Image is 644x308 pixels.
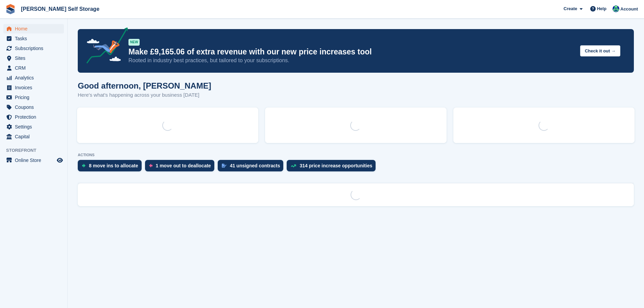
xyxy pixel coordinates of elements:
a: 8 move ins to allocate [78,160,145,175]
span: Coupons [15,102,55,112]
img: contract_signature_icon-13c848040528278c33f63329250d36e43548de30e8caae1d1a13099fd9432cc5.svg [222,164,226,168]
img: price_increase_opportunities-93ffe204e8149a01c8c9dc8f82e8f89637d9d84a8eef4429ea346261dce0b2c0.svg [291,164,296,167]
a: menu [3,83,64,92]
a: menu [3,73,64,82]
span: Tasks [15,34,55,43]
span: Capital [15,132,55,141]
img: Jenna Kennedy [613,5,619,12]
a: menu [3,24,64,33]
a: menu [3,53,64,63]
a: 41 unsigned contracts [218,160,287,175]
a: menu [3,93,64,102]
span: Settings [15,122,55,132]
p: Here's what's happening across your business [DATE] [78,91,211,99]
a: menu [3,156,64,165]
a: menu [3,122,64,132]
span: Account [620,6,638,13]
span: Create [564,5,577,12]
a: menu [3,44,64,53]
span: CRM [15,63,55,73]
p: Rooted in industry best practices, but tailored to your subscriptions. [128,57,575,64]
span: Online Store [15,156,55,165]
img: price-adjustments-announcement-icon-8257ccfd72463d97f412b2fc003d46551f7dbcb40ab6d574587a9cd5c0d94... [81,27,128,66]
a: menu [3,102,64,112]
span: Sites [15,53,55,63]
a: menu [3,63,64,73]
img: stora-icon-8386f47178a22dfd0bd8f6a31ec36ba5ce8667c1dd55bd0f319d3a0aa187defe.svg [5,4,16,14]
span: Home [15,24,55,33]
p: ACTIONS [78,153,634,157]
span: Pricing [15,93,55,102]
p: Make £9,165.06 of extra revenue with our new price increases tool [128,47,575,57]
a: 1 move out to deallocate [145,160,218,175]
a: 314 price increase opportunities [287,160,379,175]
span: Invoices [15,83,55,92]
span: Protection [15,112,55,122]
div: 1 move out to deallocate [156,163,211,168]
span: Analytics [15,73,55,82]
span: Subscriptions [15,44,55,53]
div: 8 move ins to allocate [89,163,138,168]
a: menu [3,34,64,43]
span: Storefront [6,147,67,154]
button: Check it out → [580,45,620,56]
a: [PERSON_NAME] Self Storage [18,3,102,15]
img: move_ins_to_allocate_icon-fdf77a2bb77ea45bf5b3d319d69a93e2d87916cf1d5bf7949dd705db3b84f3ca.svg [82,164,86,168]
div: 314 price increase opportunities [300,163,372,168]
a: menu [3,112,64,122]
div: 41 unsigned contracts [230,163,280,168]
div: NEW [128,39,140,46]
h1: Good afternoon, [PERSON_NAME] [78,81,211,90]
img: move_outs_to_deallocate_icon-f764333ba52eb49d3ac5e1228854f67142a1ed5810a6f6cc68b1a99e826820c5.svg [149,164,152,168]
span: Help [597,5,606,12]
a: menu [3,132,64,141]
a: Preview store [56,156,64,164]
